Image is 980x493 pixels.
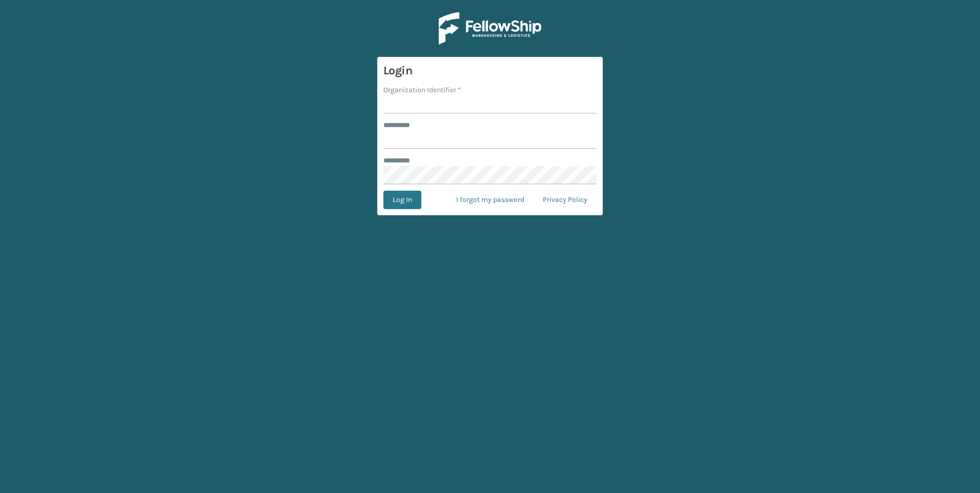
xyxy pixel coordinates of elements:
[383,63,597,78] h3: Login
[439,12,541,45] img: Logo
[447,191,534,209] a: I forgot my password
[534,191,597,209] a: Privacy Policy
[383,85,461,95] label: Organization Identifier
[383,191,421,209] button: Log In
